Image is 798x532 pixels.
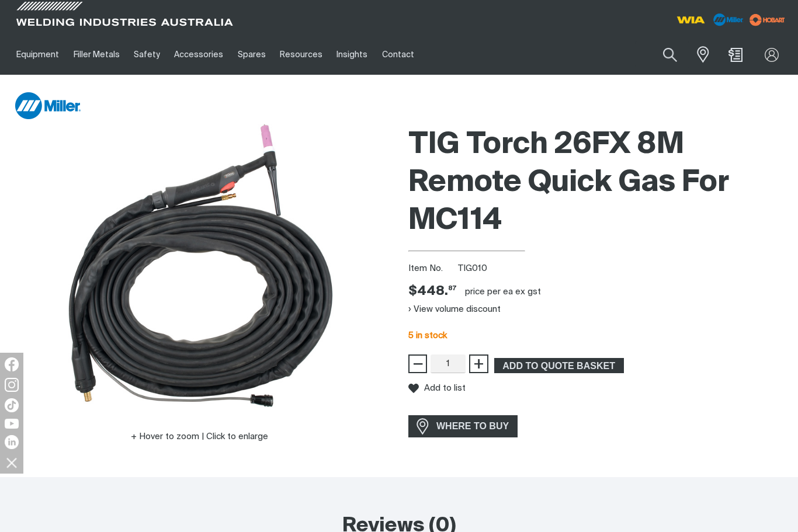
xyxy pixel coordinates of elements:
[473,354,484,374] span: +
[408,331,447,340] span: 5 in stock
[231,34,273,75] a: Spares
[408,283,456,300] div: Price
[5,357,19,371] img: Facebook
[746,11,789,29] img: miller
[375,34,421,75] a: Contact
[329,34,374,75] a: Insights
[494,358,624,373] button: Add TIG Torch 26FX 8M Remote Quick Gas For MC114 to the shopping cart
[408,300,501,319] button: View volume discount
[429,417,516,436] span: WHERE TO BUY
[408,415,518,437] a: WHERE TO BUY
[408,383,466,394] button: Add to list
[9,34,594,75] nav: Main
[66,34,126,75] a: Filler Metals
[424,383,466,393] span: Add to list
[5,398,19,412] img: TikTok
[5,378,19,392] img: Instagram
[650,41,690,68] button: Search products
[727,48,745,62] a: Shopping cart (0 product(s))
[2,453,22,472] img: hide socials
[635,41,689,68] input: Product name or item number...
[515,286,541,298] div: ex gst
[412,354,424,374] span: −
[167,34,230,75] a: Accessories
[54,120,346,412] img: TIG Torch 26FX 8M Remote Quick Gas For MC114
[124,430,275,444] button: Hover to zoom | Click to enlarge
[273,34,329,75] a: Resources
[408,126,789,240] h1: TIG Torch 26FX 8M Remote Quick Gas For MC114
[448,285,456,291] sup: 87
[465,286,513,298] div: price per EA
[408,283,456,300] span: $448.
[127,34,167,75] a: Safety
[495,358,623,373] span: ADD TO QUOTE BASKET
[408,262,456,276] span: Item No.
[5,435,19,449] img: LinkedIn
[9,34,66,75] a: Equipment
[458,264,487,273] span: TIG010
[5,419,19,429] img: YouTube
